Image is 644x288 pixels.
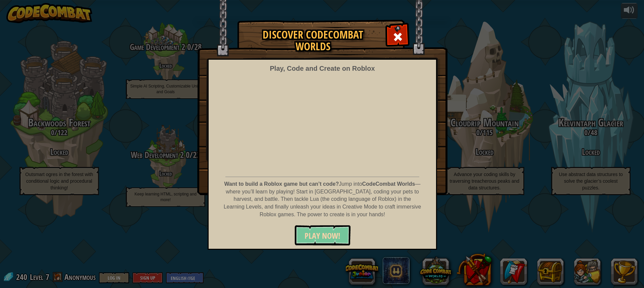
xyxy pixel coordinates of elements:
[270,64,375,73] div: Play, Code and Create on Roblox
[244,29,382,52] h1: Discover CodeCombat Worlds
[223,180,422,219] p: Jump into — where you’ll learn by playing! Start in [GEOGRAPHIC_DATA], coding your pets to harves...
[224,181,339,187] strong: Want to build a Roblox game but can’t code?
[362,181,415,187] strong: CodeCombat Worlds
[294,225,351,245] button: PLAY NOW!
[305,230,340,241] span: PLAY NOW!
